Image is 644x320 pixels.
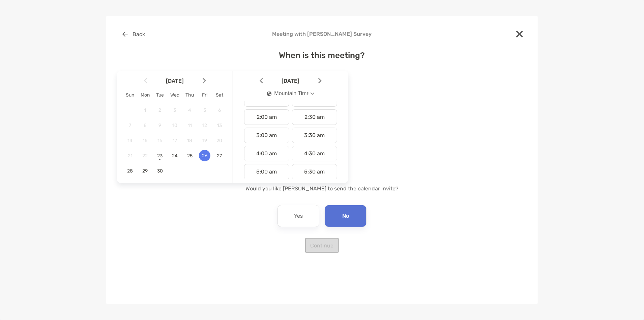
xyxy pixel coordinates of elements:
[154,153,166,159] span: 23
[261,86,320,101] button: iconMountain Time
[154,123,166,128] span: 9
[292,109,337,125] div: 2:30 am
[294,211,303,221] p: Yes
[124,138,136,143] span: 14
[184,107,196,113] span: 4
[292,128,337,143] div: 3:30 am
[144,78,147,84] img: Arrow icon
[199,123,210,128] span: 12
[199,153,210,159] span: 26
[117,31,527,37] h4: Meeting with [PERSON_NAME] Survey
[184,123,196,128] span: 11
[169,107,180,113] span: 3
[169,153,180,159] span: 24
[169,123,180,128] span: 10
[139,123,151,128] span: 8
[184,138,196,143] span: 18
[169,138,180,143] span: 17
[214,153,225,159] span: 27
[139,153,151,159] span: 22
[260,78,263,84] img: Arrow icon
[212,92,227,98] div: Sat
[264,78,317,84] span: [DATE]
[139,168,151,174] span: 29
[154,107,166,113] span: 2
[199,138,210,143] span: 19
[117,184,527,193] p: Would you like [PERSON_NAME] to send the calendar invite?
[117,27,150,42] button: Back
[167,92,182,98] div: Wed
[197,92,212,98] div: Fri
[154,168,166,174] span: 30
[124,123,136,128] span: 7
[124,153,136,159] span: 21
[138,92,152,98] div: Mon
[139,138,151,143] span: 15
[267,90,309,97] div: Mountain Time
[203,78,206,84] img: Arrow icon
[182,92,197,98] div: Thu
[124,168,136,174] span: 28
[292,164,337,180] div: 5:30 am
[244,128,289,143] div: 3:00 am
[123,92,138,98] div: Sun
[149,78,201,84] span: [DATE]
[214,138,225,143] span: 20
[152,92,167,98] div: Tue
[342,211,349,221] p: No
[117,51,527,60] h4: When is this meeting?
[267,91,272,96] img: icon
[311,92,315,95] img: Open dropdown arrow
[292,146,337,161] div: 4:30 am
[214,123,225,128] span: 13
[184,153,196,159] span: 25
[199,107,210,113] span: 5
[154,138,166,143] span: 16
[244,146,289,161] div: 4:00 am
[318,78,322,84] img: Arrow icon
[214,107,225,113] span: 6
[244,109,289,125] div: 2:00 am
[516,31,523,37] img: close modal
[139,107,151,113] span: 1
[244,164,289,180] div: 5:00 am
[122,31,128,37] img: button icon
